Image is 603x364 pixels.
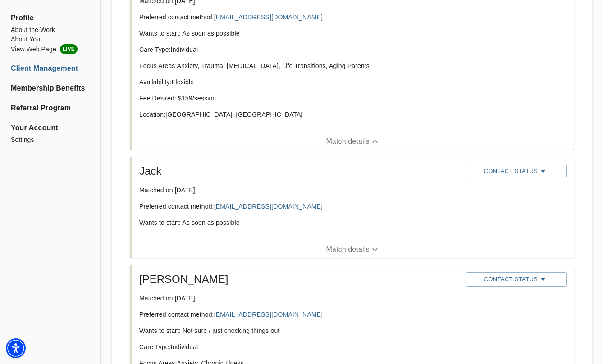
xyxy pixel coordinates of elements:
[139,272,458,287] h5: [PERSON_NAME]
[139,202,458,211] p: Preferred contact method:
[11,135,90,145] a: Settings
[11,25,90,35] a: About the Work
[11,44,90,54] a: View Web PageLIVE
[11,44,90,54] li: View Web Page
[11,83,90,94] a: Membership Benefits
[139,61,458,70] p: Focus Areas: Anxiety, Trauma, [MEDICAL_DATA], Life Transitions, Aging Parents
[139,110,458,119] p: Location: [GEOGRAPHIC_DATA], [GEOGRAPHIC_DATA]
[11,13,90,23] span: Profile
[6,338,26,358] div: Accessibility Menu
[214,311,323,318] a: [EMAIL_ADDRESS][DOMAIN_NAME]
[11,35,90,44] a: About You
[139,326,458,335] p: Wants to start: Not sure / just checking things out
[11,123,90,133] span: Your Account
[139,218,458,227] p: Wants to start: As soon as possible
[139,164,458,178] h5: Jack
[139,186,458,195] p: Matched on [DATE]
[466,272,567,287] button: Contact Status
[470,274,562,285] span: Contact Status
[139,29,458,38] p: Wants to start: As soon as possible
[326,244,369,255] p: Match details
[139,45,458,54] p: Care Type: Individual
[139,13,458,22] p: Preferred contact method:
[139,94,458,103] p: Fee Desired: $ 159 /session
[466,164,567,178] button: Contact Status
[11,103,90,114] a: Referral Program
[139,77,458,86] p: Availability: Flexible
[139,310,458,319] p: Preferred contact method:
[470,166,562,177] span: Contact Status
[326,136,369,147] p: Match details
[139,294,458,303] p: Matched on [DATE]
[132,241,574,258] button: Match details
[132,133,574,150] button: Match details
[11,63,90,74] a: Client Management
[214,14,323,21] a: [EMAIL_ADDRESS][DOMAIN_NAME]
[139,342,458,351] p: Care Type: Individual
[214,203,323,210] a: [EMAIL_ADDRESS][DOMAIN_NAME]
[60,44,78,54] span: LIVE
